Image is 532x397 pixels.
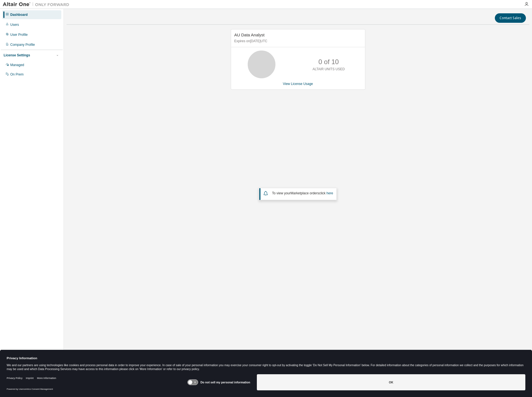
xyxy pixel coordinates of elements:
div: Managed [10,63,24,67]
p: 0 of 10 [318,57,339,67]
em: Marketplace orders [291,191,319,195]
a: View License Usage [283,82,313,86]
div: Dashboard [10,12,28,17]
div: Company Profile [10,42,35,47]
div: User Profile [10,32,28,37]
div: On Prem [10,72,24,77]
span: To view your click [272,191,333,195]
p: Expires on [DATE] UTC [234,39,360,44]
button: Contact Sales [495,13,526,23]
span: AU Data Analyst [234,32,265,37]
img: Altair One [3,2,72,7]
div: Users [10,22,19,27]
div: License Settings [4,53,30,57]
p: ALTAIR UNITS USED [313,67,345,72]
a: here [326,191,333,195]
